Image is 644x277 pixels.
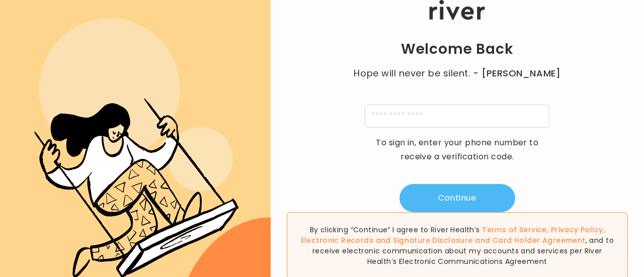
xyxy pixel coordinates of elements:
[551,225,603,235] a: Privacy Policy
[399,184,515,212] button: Continue
[369,136,545,164] p: To sign in, enter your phone number to receive a verification code.
[401,40,514,58] h1: Welcome Back
[301,235,473,245] a: Electronic Records and Signature Disclosure
[312,235,614,266] span: , and to receive electronic communication about my accounts and services per River Health’s Elect...
[344,66,571,80] p: Hope will never be silent.
[482,225,547,235] a: Terms of Service
[301,225,605,245] span: , , and
[493,235,586,245] a: Card Holder Agreement
[473,66,560,80] span: - [PERSON_NAME]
